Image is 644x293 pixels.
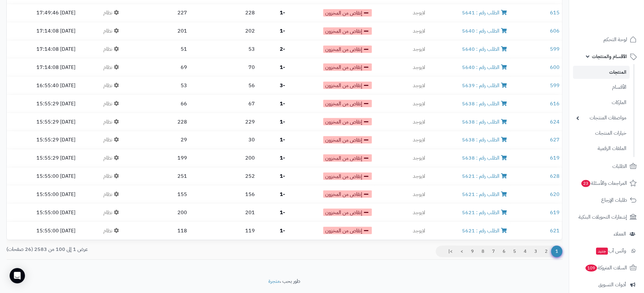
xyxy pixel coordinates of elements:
[550,100,560,108] a: 616
[190,168,258,185] td: 252
[123,131,190,149] td: 29
[323,64,372,71] span: إنقاص من المخزون
[103,227,121,235] span: نظام
[581,179,627,188] span: المراجعات والأسئلة
[123,222,190,240] td: 118
[280,154,285,162] strong: -1
[550,227,560,235] a: 621
[269,277,280,285] a: متجرة
[573,80,630,94] a: الأقسام
[280,9,285,17] strong: -1
[190,185,258,203] td: 156
[190,4,258,22] td: 228
[462,227,508,235] a: الطلب رقم : 5621
[462,118,508,126] a: الطلب رقم : 5638
[462,9,508,17] a: الطلب رقم : 5641
[36,100,75,108] small: [DATE] 15:55:29
[190,131,258,149] td: 30
[123,149,190,167] td: 199
[323,82,372,89] span: إنقاص من المخزون
[323,100,372,107] span: إنقاص من المخزون
[573,142,630,155] a: الملفات الرقمية
[462,172,508,180] a: الطلب رقم : 5621
[103,191,121,198] span: نظام
[280,82,285,89] strong: -3
[612,162,627,171] span: الطلبات
[413,191,425,198] span: لايوجد
[280,172,285,180] strong: -1
[573,66,630,79] a: المنتجات
[413,172,425,180] span: لايوجد
[601,18,638,31] img: logo-2.png
[36,191,75,198] small: [DATE] 15:55:00
[550,118,560,126] a: 624
[573,159,640,174] a: الطلبات
[190,204,258,222] td: 201
[323,46,372,53] span: إنقاص من المخزون
[123,168,190,185] td: 251
[578,213,627,222] span: إشعارات التحويلات البنكية
[123,41,190,58] td: 51
[36,154,75,162] small: [DATE] 15:55:29
[573,126,630,140] a: خيارات المنتجات
[573,192,640,208] a: طلبات الإرجاع
[413,136,425,144] span: لايوجد
[595,246,626,255] span: وآتس آب
[190,41,258,58] td: 53
[36,45,75,53] small: [DATE] 17:14:08
[36,136,75,144] small: [DATE] 15:55:29
[550,136,560,144] a: 627
[103,100,121,108] span: نظام
[581,180,590,187] span: 23
[413,100,425,108] span: لايوجد
[36,9,75,17] small: [DATE] 17:49:46
[323,173,372,180] span: إنقاص من المخزون
[103,45,121,53] span: نظام
[190,22,258,40] td: 202
[550,64,560,71] a: 600
[413,227,425,235] span: لايوجد
[550,191,560,198] a: 620
[103,209,121,216] span: نظام
[280,136,285,144] strong: -1
[462,209,508,216] a: الطلب رقم : 5621
[190,222,258,240] td: 119
[103,9,121,17] span: نظام
[323,154,372,162] span: إنقاص من المخزون
[2,246,285,253] div: عرض 1 إلى 100 من 2583 (26 صفحات)
[413,82,425,89] span: لايوجد
[551,246,562,257] span: 1
[592,52,627,61] span: الأقسام والمنتجات
[280,209,285,216] strong: -1
[280,118,285,126] strong: -1
[280,191,285,198] strong: -1
[280,100,285,108] strong: -1
[462,64,508,71] a: الطلب رقم : 5640
[36,118,75,126] small: [DATE] 15:55:29
[462,27,508,35] a: الطلب رقم : 5640
[36,82,75,89] small: [DATE] 16:55:40
[462,154,508,162] a: الطلب رقم : 5638
[550,82,560,89] a: 599
[103,172,121,180] span: نظام
[123,22,190,40] td: 201
[603,35,627,44] span: لوحة التحكم
[585,263,627,272] span: السلات المتروكة
[462,45,508,53] a: الطلب رقم : 5640
[550,154,560,162] a: 619
[190,149,258,167] td: 200
[573,243,640,259] a: وآتس آبجديد
[413,209,425,216] span: لايوجد
[123,185,190,203] td: 155
[190,95,258,113] td: 67
[550,209,560,216] a: 619
[462,191,508,198] a: الطلب رقم : 5621
[103,64,121,71] span: نظام
[550,9,560,17] a: 615
[190,58,258,76] td: 70
[550,45,560,53] a: 599
[280,227,285,235] strong: -1
[520,246,530,257] a: 4
[477,246,488,257] a: 8
[573,209,640,225] a: إشعارات التحويلات البنكية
